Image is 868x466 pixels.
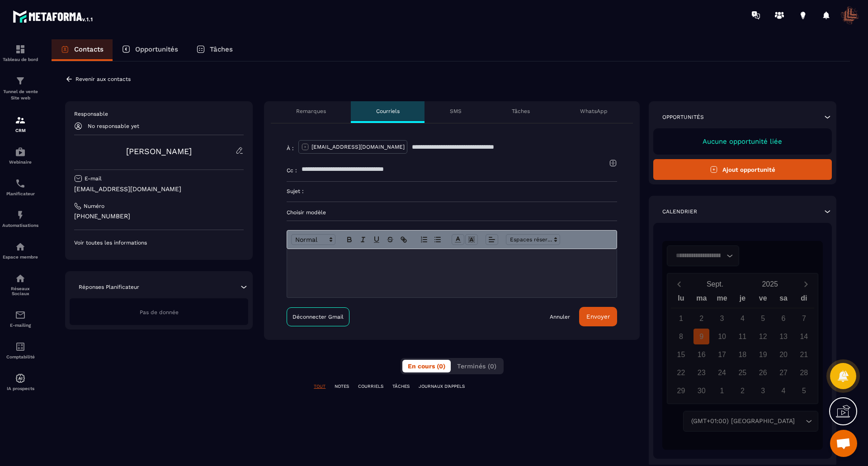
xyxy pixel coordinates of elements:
p: Comptabilité [2,354,38,359]
a: accountantaccountantComptabilité [2,334,38,366]
img: email [15,310,26,320]
p: COURRIELS [358,383,383,390]
p: Courriels [376,108,400,115]
div: Ouvrir le chat [830,430,857,457]
a: emailemailE-mailing [2,303,38,334]
img: automations [15,210,26,221]
a: formationformationTableau de bord [2,37,38,69]
a: automationsautomationsWebinaire [2,140,38,171]
p: Tâches [210,45,233,53]
p: Sujet : [287,188,304,195]
a: automationsautomationsEspace membre [2,235,38,266]
p: CRM [2,128,38,133]
p: Remarques [296,108,326,115]
p: No responsable yet [88,123,139,129]
p: [EMAIL_ADDRESS][DOMAIN_NAME] [311,143,405,151]
p: WhatsApp [580,108,608,115]
p: TÂCHES [392,383,410,390]
p: JOURNAUX D'APPELS [419,383,465,390]
span: Terminés (0) [457,362,496,370]
img: formation [15,75,26,86]
p: Calendrier [662,208,697,215]
p: À : [287,145,294,152]
img: automations [15,146,26,157]
span: En cours (0) [408,362,445,370]
button: En cours (0) [402,360,451,372]
p: Réponses Planificateur [79,283,139,291]
span: Pas de donnée [140,309,179,315]
p: Aucune opportunité liée [662,137,823,146]
p: E-mail [85,175,102,182]
img: automations [15,241,26,252]
p: Réseaux Sociaux [2,286,38,296]
img: formation [15,44,26,55]
p: Tâches [512,108,530,115]
img: formation [15,115,26,126]
p: TOUT [314,383,325,390]
img: accountant [15,341,26,352]
a: formationformationTunnel de vente Site web [2,69,38,108]
p: Webinaire [2,160,38,165]
a: Déconnecter Gmail [287,307,349,326]
p: Numéro [84,202,104,210]
p: NOTES [335,383,349,390]
a: [PERSON_NAME] [126,146,192,156]
button: Envoyer [579,307,617,326]
p: [EMAIL_ADDRESS][DOMAIN_NAME] [74,185,244,193]
button: Terminés (0) [452,360,502,372]
img: automations [15,373,26,384]
p: Responsable [74,110,244,118]
a: Opportunités [113,39,187,61]
p: Tableau de bord [2,57,38,62]
p: Choisir modèle [287,209,617,216]
p: IA prospects [2,386,38,391]
p: Espace membre [2,254,38,259]
p: Automatisations [2,223,38,228]
p: Cc : [287,167,297,174]
img: scheduler [15,178,26,189]
p: E-mailing [2,323,38,328]
p: [PHONE_NUMBER] [74,212,244,221]
a: formationformationCRM [2,108,38,140]
a: automationsautomationsAutomatisations [2,203,38,235]
p: SMS [450,108,462,115]
img: social-network [15,273,26,284]
a: schedulerschedulerPlanificateur [2,171,38,203]
p: Tunnel de vente Site web [2,89,38,101]
p: Planificateur [2,191,38,196]
p: Opportunités [662,113,704,121]
button: Ajout opportunité [653,159,832,180]
a: Contacts [52,39,113,61]
a: Annuler [550,313,570,320]
p: Contacts [74,45,104,53]
img: logo [13,8,94,24]
p: Opportunités [135,45,178,53]
a: Tâches [187,39,242,61]
p: Revenir aux contacts [75,76,131,82]
p: Voir toutes les informations [74,239,244,246]
a: social-networksocial-networkRéseaux Sociaux [2,266,38,303]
